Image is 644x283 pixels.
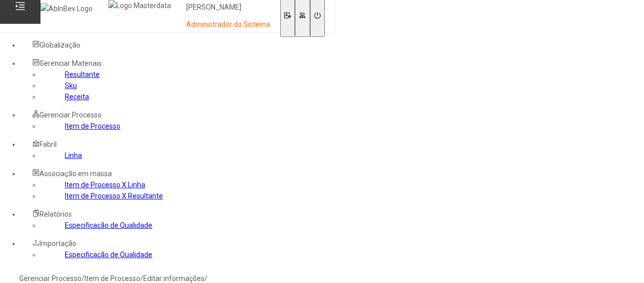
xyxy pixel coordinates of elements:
[39,59,102,67] span: Gerenciar Materiais
[65,82,77,90] a: Sku
[65,251,152,259] a: Especificação de Qualidade
[81,274,84,282] nz-breadcrumb-separator: /
[65,221,152,229] a: Especificação de Qualidade
[140,274,143,282] nz-breadcrumb-separator: /
[65,70,100,78] a: Resultante
[19,274,81,282] a: Gerenciar Processo
[39,239,76,248] span: Importação
[39,111,102,119] span: Gerenciar Processo
[65,192,163,200] a: Item de Processo X Resultante
[65,181,145,189] a: Item de Processo X Linha
[204,274,207,282] nz-breadcrumb-separator: /
[65,151,82,159] a: Linha
[39,140,57,148] span: Fabril
[143,274,204,282] a: Editar informações
[186,20,270,30] p: Administrador do Sistema
[186,3,270,13] p: [PERSON_NAME]
[84,274,140,282] a: Item de Processo
[65,122,120,130] a: Item de Processo
[39,210,72,218] span: Relatórios
[39,170,112,178] span: Associação em massa
[40,3,93,14] img: AbInBev Logo
[39,41,80,49] span: Globalização
[65,93,89,101] a: Receita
